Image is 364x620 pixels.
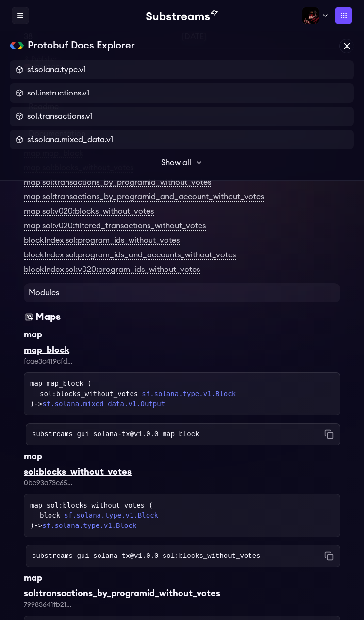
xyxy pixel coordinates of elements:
button: Show all [10,153,354,173]
button: Copy command to clipboard [324,429,334,439]
a: blockIndex sol:v020:program_ids_without_votes [24,266,200,274]
div: map_block [24,343,340,357]
div: map sol:blocks_without_votes ( ) [30,500,334,531]
div: fcae3c419cfd1325cf608f106cebcaa497ce1a95 [24,357,72,366]
a: map sol:v020:filtered_transactions_without_votes [24,222,206,231]
div: block [40,510,334,521]
a: sf.solana.type.v1.Block [42,522,136,529]
h2: Protobuf Docs Explorer [28,39,135,52]
a: blockIndex sol:program_ids_and_accounts_without_votes [24,251,236,260]
div: sol:transactions_by_programid_without_votes [24,587,340,600]
span: -> [34,522,136,529]
a: blockIndex sol:program_ids_without_votes [24,237,180,245]
a: sf.solana.type.v1.Block [142,389,236,399]
div: 0be93a73c65aa8ec2de4b1a47209edeea493ff29 [24,478,72,488]
span: Show all [161,157,191,169]
span: sol.instructions.v1 [27,87,89,99]
a: sf.solana.type.v1.Block [64,510,158,521]
a: map sol:transactions_by_programid_and_account_without_votes [24,193,264,202]
div: map [24,571,340,585]
img: Maps icon [24,310,33,324]
a: map sol:v020:blocks_without_votes [24,207,154,216]
span: sol.transactions.v1 [27,111,93,122]
div: map [24,328,340,341]
a: sol:blocks_without_votes [40,389,138,399]
div: Maps [35,310,61,324]
button: Copy command to clipboard [324,551,334,561]
span: sf.solana.type.v1 [27,64,86,76]
code: substreams gui solana-tx@v1.0.0 sol:blocks_without_votes [32,551,260,561]
div: map map_block ( ) [30,379,334,409]
img: Protobuf [10,42,24,49]
span: sf.solana.mixed_data.v1 [27,134,113,145]
code: substreams gui solana-tx@v1.0.0 map_block [32,429,199,439]
h4: Modules [24,283,340,302]
div: sol:blocks_without_votes [24,465,340,478]
div: 79983641fb21f80af202858c457165e00d9c9c9f [24,600,72,610]
div: map [24,449,340,463]
a: map sol:transactions_by_programid_without_votes [24,178,211,187]
img: Profile [302,7,319,24]
span: -> [34,400,165,408]
img: Substream's logo [146,10,218,21]
a: sf.solana.mixed_data.v1.Output [42,400,165,408]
